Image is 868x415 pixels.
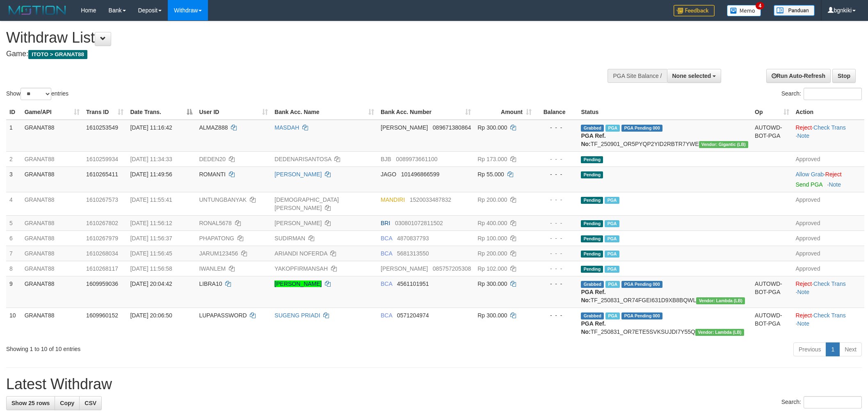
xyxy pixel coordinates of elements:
[474,105,535,120] th: Amount: activate to sort column ascending
[410,196,451,203] span: Copy 1520033487832 to clipboard
[274,265,328,272] a: YAKOPFIRMANSAH
[21,230,83,246] td: GRANAT88
[477,280,507,287] span: Rp 300.000
[797,289,809,295] a: Note
[608,69,667,83] div: PGA Site Balance /
[381,250,392,257] span: BCA
[581,171,603,178] span: Pending
[797,320,809,327] a: Note
[271,105,377,120] th: Bank Acc. Name: activate to sort column ascending
[605,281,620,288] span: Marked by bgndara
[199,265,226,272] span: IWANLEM
[21,192,83,215] td: GRANAT88
[381,124,428,131] span: [PERSON_NAME]
[538,123,575,132] div: - - -
[196,105,271,120] th: User ID: activate to sort column ascending
[86,280,118,287] span: 1609959036
[130,250,172,257] span: [DATE] 11:56:45
[199,235,234,242] span: PHAPATONG
[793,261,865,276] td: Approved
[86,171,118,178] span: 1610265411
[6,246,21,261] td: 7
[699,141,749,148] span: Vendor URL: https://dashboard.q2checkout.com/secure
[397,280,429,287] span: Copy 4561101951 to clipboard
[667,69,722,83] button: None selected
[130,265,172,272] span: [DATE] 11:56:58
[793,342,826,356] a: Previous
[60,400,74,406] span: Copy
[274,196,339,211] a: [DEMOGRAPHIC_DATA][PERSON_NAME]
[578,276,752,308] td: TF_250831_OR74FGEI631D9XB8BQWL
[477,156,507,162] span: Rp 173.000
[6,88,69,100] label: Show entries
[6,151,21,166] td: 2
[578,308,752,339] td: TF_250831_OR7ETE5SVKSUJDI7Y55Q
[538,311,575,319] div: - - -
[274,250,327,257] a: ARIANDI NOFERDA
[130,280,172,287] span: [DATE] 20:04:42
[130,156,172,162] span: [DATE] 11:34:33
[839,342,862,356] a: Next
[621,312,662,319] span: PGA Pending
[793,276,865,308] td: · ·
[86,235,118,242] span: 1610267979
[130,196,172,203] span: [DATE] 11:55:41
[199,312,247,319] span: LUPAPASSWORD
[813,280,846,287] a: Check Trans
[381,196,405,203] span: MANDIRI
[581,125,604,132] span: Grabbed
[477,312,507,319] span: Rp 300.000
[21,120,83,152] td: GRANAT88
[793,151,865,166] td: Approved
[605,125,620,132] span: Marked by bgnrattana
[28,50,87,59] span: ITOTO > GRANAT88
[6,192,21,215] td: 4
[581,289,605,303] b: PGA Ref. No:
[199,220,231,226] span: RONAL5678
[21,308,83,339] td: GRANAT88
[766,69,831,83] a: Run Auto-Refresh
[199,156,226,162] span: DEDEN20
[621,125,662,132] span: PGA Pending
[605,312,620,319] span: Marked by bgndara
[581,281,604,288] span: Grabbed
[796,171,824,178] a: Allow Grab
[381,235,392,242] span: BCA
[581,197,603,204] span: Pending
[581,251,603,258] span: Pending
[793,246,865,261] td: Approved
[804,88,862,100] input: Search:
[535,105,578,120] th: Balance
[381,312,392,319] span: BCA
[6,166,21,192] td: 3
[538,249,575,258] div: - - -
[793,308,865,339] td: · ·
[752,105,792,120] th: Op: activate to sort column ascending
[199,250,238,257] span: JARUM123456
[401,171,439,178] span: Copy 101496866599 to clipboard
[804,396,862,408] input: Search:
[621,281,662,288] span: PGA Pending
[21,166,83,192] td: GRANAT88
[381,265,428,272] span: [PERSON_NAME]
[6,30,571,46] h1: Withdraw List
[199,171,226,178] span: ROMANTI
[793,166,865,192] td: ·
[538,280,575,288] div: - - -
[274,280,322,287] a: [PERSON_NAME]
[433,124,471,131] span: Copy 089671380864 to clipboard
[396,156,437,162] span: Copy 0089973661100 to clipboard
[130,312,172,319] span: [DATE] 20:06:50
[6,308,21,339] td: 10
[86,312,118,319] span: 1609960152
[793,215,865,230] td: Approved
[674,5,715,16] img: Feedback.jpg
[477,124,507,131] span: Rp 300.000
[477,196,507,203] span: Rp 200.000
[6,342,356,353] div: Showing 1 to 10 of 10 entries
[433,265,471,272] span: Copy 085757205308 to clipboard
[797,132,809,139] a: Note
[6,50,571,58] h4: Game:
[581,320,605,335] b: PGA Ref. No:
[377,105,474,120] th: Bank Acc. Number: activate to sort column ascending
